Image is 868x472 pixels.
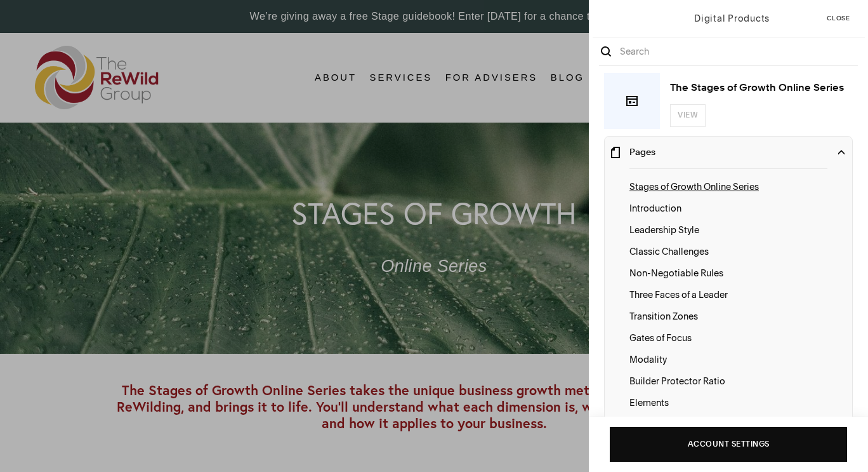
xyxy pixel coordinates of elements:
[629,223,827,237] p: Leadership Style
[629,284,827,306] button: Three Faces of a Leader
[678,109,698,123] span: View
[629,262,827,284] button: Non-Negotiable Rules
[834,145,848,159] svg: Collapse accordion
[629,349,827,370] button: Modality
[670,81,844,95] h2: The Stages of Growth Online Series
[608,137,848,168] button: Pages
[629,288,827,302] p: Three Faces of a Leader
[670,104,706,127] button: View
[629,266,827,280] p: Non-Negotiable Rules
[620,37,858,65] input: Search
[629,201,827,215] p: Introduction
[629,180,827,194] p: Stages of Growth Online Series
[629,392,827,414] button: Elements
[629,241,827,262] button: Classic Challenges
[629,327,827,349] button: Gates of Focus
[629,148,655,157] span: Pages
[629,245,827,259] p: Classic Challenges
[629,176,827,198] button: Stages of Growth Online Series
[629,219,827,241] button: Leadership Style
[629,306,827,327] button: Transition Zones
[827,15,850,22] span: Close
[629,370,827,392] button: Builder Protector Ratio
[629,309,827,323] p: Transition Zones
[629,374,827,388] p: Builder Protector Ratio
[629,198,827,219] button: Introduction
[629,396,827,410] p: Elements
[629,331,827,345] p: Gates of Focus
[629,353,827,367] p: Modality
[610,438,847,448] a: Account Settings
[688,438,770,452] span: Account Settings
